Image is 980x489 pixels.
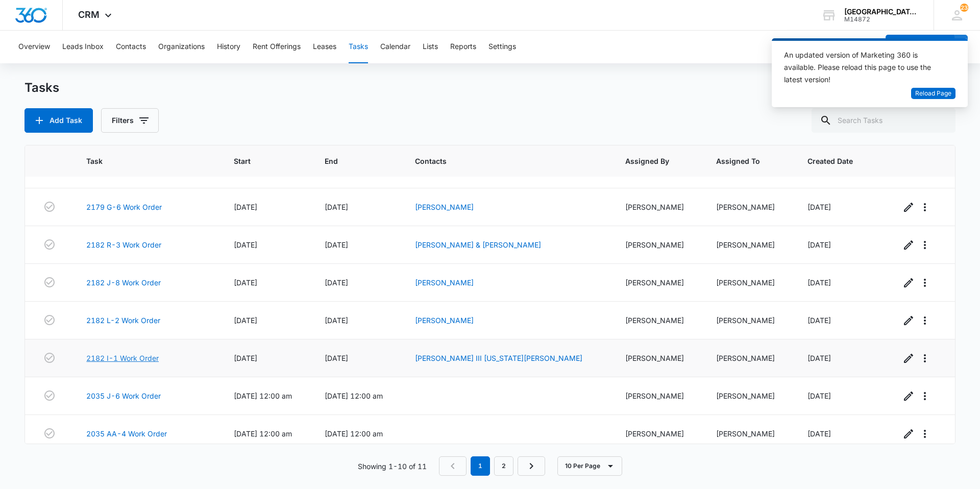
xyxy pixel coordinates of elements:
span: [DATE] [807,316,831,325]
div: [PERSON_NAME] [625,315,692,326]
span: End [325,156,376,166]
a: 2182 I-1 Work Order [86,353,159,363]
div: [PERSON_NAME] [716,428,782,439]
a: [PERSON_NAME] III [US_STATE][PERSON_NAME] [415,354,582,362]
div: [PERSON_NAME] [716,315,782,326]
div: [PERSON_NAME] [716,277,782,288]
button: Leads Inbox [62,31,104,63]
span: [DATE] [325,316,348,325]
div: [PERSON_NAME] [625,277,692,288]
span: [DATE] 12:00 am [325,392,383,400]
span: [DATE] [807,240,831,249]
div: [PERSON_NAME] [716,239,782,250]
span: [DATE] [325,203,348,211]
button: Calendar [380,31,410,63]
div: [PERSON_NAME] [625,202,692,212]
div: [PERSON_NAME] [716,390,782,401]
a: [PERSON_NAME] [415,203,474,211]
span: Start [234,156,285,166]
button: Reports [450,31,476,63]
span: [DATE] [807,429,831,438]
div: account id [844,16,919,23]
button: Filters [101,108,159,133]
p: Showing 1-10 of 11 [358,461,427,472]
span: [DATE] [325,278,348,287]
a: 2035 J-6 Work Order [86,390,161,401]
a: Page 2 [494,456,513,476]
button: Rent Offerings [253,31,301,63]
span: CRM [78,9,100,20]
a: [PERSON_NAME] [415,316,474,325]
button: History [217,31,240,63]
a: [PERSON_NAME] [415,278,474,287]
button: Organizations [158,31,205,63]
button: Lists [423,31,438,63]
span: [DATE] [234,278,257,287]
div: [PERSON_NAME] [716,353,782,363]
span: [DATE] [807,354,831,362]
span: [DATE] 12:00 am [234,429,292,438]
span: Reload Page [915,89,951,99]
span: 23 [960,4,968,12]
span: [DATE] [234,316,257,325]
button: Overview [18,31,50,63]
div: [PERSON_NAME] [625,390,692,401]
div: [PERSON_NAME] [716,202,782,212]
span: [DATE] [234,203,257,211]
div: [PERSON_NAME] [625,239,692,250]
div: [PERSON_NAME] [625,428,692,439]
span: Task [86,156,194,166]
span: [DATE] [325,354,348,362]
input: Search Tasks [812,108,955,133]
em: 1 [471,456,490,476]
span: [DATE] [807,392,831,400]
button: Add Task [24,108,93,133]
span: [DATE] 12:00 am [234,392,292,400]
a: Next Page [518,456,545,476]
button: 10 Per Page [557,456,622,476]
button: Contacts [116,31,146,63]
button: Add Contact [886,35,954,59]
span: Contacts [415,156,586,166]
span: [DATE] 12:00 am [325,429,383,438]
nav: Pagination [439,456,545,476]
span: [DATE] [234,240,257,249]
span: Assigned To [716,156,768,166]
span: Assigned By [625,156,677,166]
div: An updated version of Marketing 360 is available. Please reload this page to use the latest version! [784,49,943,86]
button: Tasks [349,31,368,63]
span: Created Date [807,156,861,166]
a: 2182 L-2 Work Order [86,315,160,326]
a: 2182 J-8 Work Order [86,277,161,288]
span: [DATE] [234,354,257,362]
a: [PERSON_NAME] & [PERSON_NAME] [415,240,541,249]
div: account name [844,8,919,16]
div: [PERSON_NAME] [625,353,692,363]
a: 2182 R-3 Work Order [86,239,161,250]
h1: Tasks [24,80,59,95]
span: [DATE] [807,203,831,211]
span: [DATE] [807,278,831,287]
a: 2035 AA-4 Work Order [86,428,167,439]
button: Reload Page [911,88,955,100]
button: Leases [313,31,336,63]
button: Settings [488,31,516,63]
a: 2179 G-6 Work Order [86,202,162,212]
div: notifications count [960,4,968,12]
span: [DATE] [325,240,348,249]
